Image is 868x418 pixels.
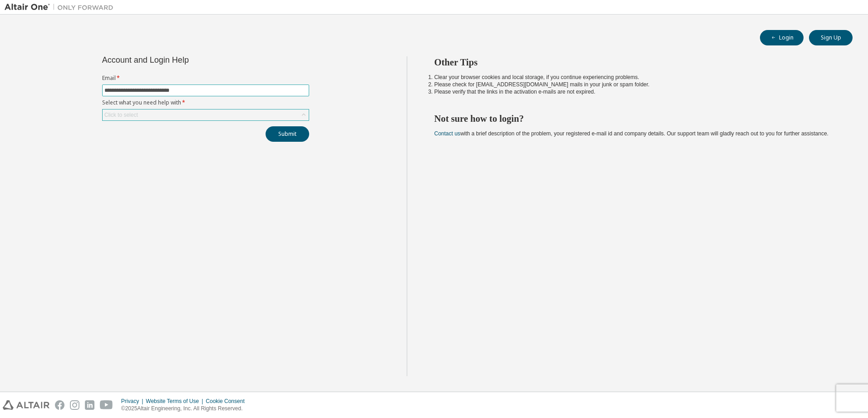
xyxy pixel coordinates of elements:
label: Select what you need help with [102,99,309,106]
img: youtube.svg [100,400,113,410]
a: Contact us [434,130,460,137]
img: instagram.svg [70,400,79,410]
img: altair_logo.svg [3,400,49,410]
div: Account and Login Help [102,56,268,64]
button: Submit [266,126,309,142]
div: Website Terms of Use [146,398,206,405]
img: facebook.svg [55,400,64,410]
div: Privacy [121,398,146,405]
p: © 2025 Altair Engineering, Inc. All Rights Reserved. [121,405,250,413]
li: Clear your browser cookies and local storage, if you continue experiencing problems. [434,74,837,81]
li: Please verify that the links in the activation e-mails are not expired. [434,88,837,95]
img: Altair One [5,3,118,12]
div: Cookie Consent [206,398,250,405]
button: Login [760,30,804,45]
li: Please check for [EMAIL_ADDRESS][DOMAIN_NAME] mails in your junk or spam folder. [434,81,837,88]
h2: Other Tips [434,56,837,68]
img: linkedin.svg [85,400,94,410]
label: Email [102,75,309,82]
div: Click to select [103,109,309,120]
h2: Not sure how to login? [434,113,837,124]
div: Click to select [104,111,138,119]
button: Sign Up [809,30,853,45]
span: with a brief description of the problem, your registered e-mail id and company details. Our suppo... [434,130,829,137]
